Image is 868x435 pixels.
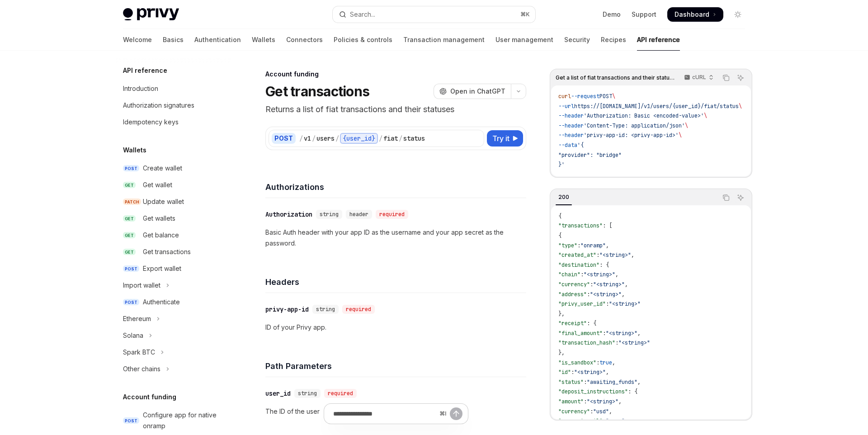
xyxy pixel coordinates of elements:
span: PATCH [123,199,141,205]
span: : [615,339,618,346]
div: required [324,389,357,398]
div: Export wallet [143,263,181,274]
span: { [558,213,561,220]
span: "transaction_hash" [558,339,615,346]
span: "type" [558,242,577,249]
a: Wallets [252,29,275,51]
span: GET [123,215,136,222]
span: "<string>" [590,291,622,298]
span: "amount" [558,398,584,405]
span: : { [587,320,596,327]
a: Security [564,29,590,51]
span: , [637,330,641,337]
div: fiat [383,134,398,143]
a: Connectors [286,29,323,51]
span: \ [704,112,707,119]
a: Recipes [601,29,626,51]
a: Authorization signatures [116,97,231,113]
span: string [316,306,335,313]
span: Dashboard [675,10,709,19]
a: GETGet balance [116,227,231,243]
span: "provider": "bridge" [558,151,622,159]
a: Introduction [116,80,231,97]
div: privy-app-id [265,305,309,314]
span: curl [558,93,571,100]
span: "created_at" [558,251,596,259]
span: : { [628,388,637,395]
span: --header [558,122,584,129]
span: : [603,330,606,337]
h4: Path Parameters [265,360,526,372]
div: / [312,134,316,143]
span: --header [558,112,584,119]
span: : [571,369,574,376]
span: "<string>" [618,339,650,346]
span: : [587,291,590,298]
span: https://[DOMAIN_NAME]/v1/users/{user_id}/fiat/status [574,103,739,110]
button: Open in ChatGPT [434,84,511,99]
button: Copy the contents from the code block [720,192,732,203]
div: required [342,305,375,314]
button: Ask AI [735,72,746,84]
span: "status" [558,378,584,386]
span: "payment_rail" [558,417,603,425]
a: Welcome [123,29,152,51]
span: POST [123,299,139,306]
span: --header [558,132,584,139]
span: : [590,281,593,288]
button: Copy the contents from the code block [720,72,732,84]
span: , [625,417,628,425]
p: ID of your Privy app. [265,322,526,333]
div: user_id [265,389,291,398]
div: Introduction [123,83,158,94]
span: , [615,271,618,278]
span: : [596,359,599,366]
div: Import wallet [123,280,160,291]
span: }, [558,349,565,356]
div: Get wallet [143,180,172,190]
button: Toggle Ethereum section [116,311,231,327]
span: Get a list of fiat transactions and their statuses [556,74,675,81]
span: Try it [492,133,509,144]
span: "deposit_instructions" [558,388,628,395]
div: / [379,134,382,143]
span: , [637,378,641,386]
a: GETGet transactions [116,244,231,260]
span: --request [571,93,599,100]
a: PATCHUpdate wallet [116,194,231,210]
span: header [349,211,368,218]
span: --data [558,142,577,149]
button: Open search [333,6,535,23]
button: Ask AI [735,192,746,203]
span: , [612,359,615,366]
a: POSTConfigure app for native onramp [116,407,231,434]
div: / [399,134,402,143]
span: , [631,251,634,259]
h4: Authorizations [265,181,526,193]
span: }, [558,310,565,317]
span: : [584,378,587,386]
a: Idempotency keys [116,114,231,130]
span: "destination" [558,261,599,269]
a: GETGet wallet [116,177,231,193]
div: required [376,210,408,219]
div: Solana [123,330,143,341]
span: "transactions" [558,222,603,229]
div: v1 [304,134,311,143]
span: : { [599,261,609,269]
div: Get balance [143,230,179,241]
span: "is_sandbox" [558,359,596,366]
span: POST [123,417,139,424]
button: Try it [487,130,523,147]
p: Returns a list of fiat transactions and their statuses [265,103,526,116]
div: Ethereum [123,313,151,324]
span: : [603,417,606,425]
span: , [618,398,622,405]
img: light logo [123,8,179,21]
a: Policies & controls [334,29,392,51]
div: POST [272,133,296,144]
div: Authorization [265,210,312,219]
div: status [403,134,425,143]
span: \ [612,93,615,100]
span: "chain" [558,271,580,278]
